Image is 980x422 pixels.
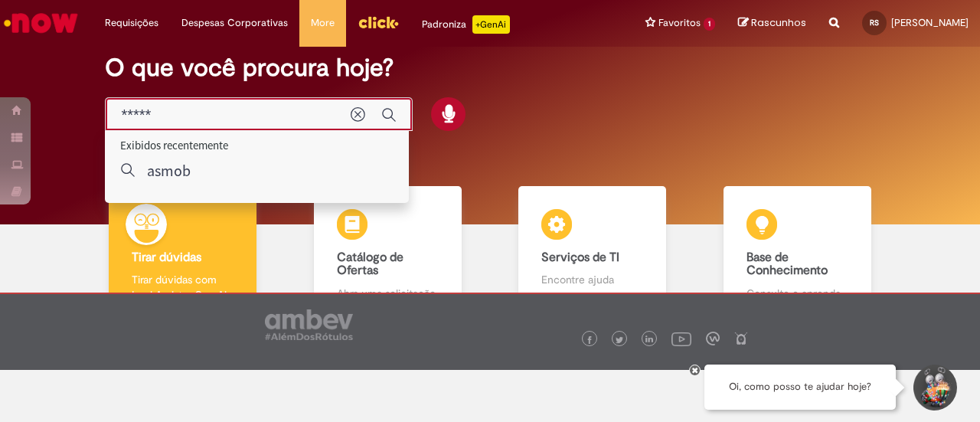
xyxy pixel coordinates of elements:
[311,15,335,31] span: More
[286,186,491,319] a: Catálogo de Ofertas Abra uma solicitação
[616,336,623,344] img: logo_footer_twitter.png
[671,329,691,348] img: logo_footer_youtube.png
[911,365,957,411] button: Iniciar Conversa de Suporte
[586,336,593,344] img: logo_footer_facebook.png
[751,15,806,30] span: Rascunhos
[80,186,286,319] a: Tirar dúvidas Tirar dúvidas com Lupi Assist e Gen Ai
[658,15,701,31] span: Favoritos
[2,8,80,38] img: ServiceNow
[265,309,353,340] img: logo_footer_ambev_rotulo_gray.png
[181,15,288,31] span: Despesas Corporativas
[132,250,201,265] b: Tirar dúvidas
[704,365,896,410] div: Oi, como posso te ajudar hoje?
[422,15,510,34] div: Padroniza
[541,272,643,287] p: Encontre ajuda
[734,332,748,345] img: logo_footer_naosei.png
[746,286,848,301] p: Consulte e aprenda
[358,11,399,34] img: click_logo_yellow_360x200.png
[105,15,158,31] span: Requisições
[541,250,619,265] b: Serviços de TI
[891,16,969,29] span: [PERSON_NAME]
[704,18,715,31] span: 1
[645,335,653,345] img: logo_footer_linkedin.png
[105,54,874,81] h2: O que você procura hoje?
[746,250,828,279] b: Base de Conhecimento
[706,332,720,345] img: logo_footer_workplace.png
[738,16,806,31] a: Rascunhos
[132,272,234,303] p: Tirar dúvidas com Lupi Assist e Gen Ai
[105,20,398,47] h2: Bom dia, [PERSON_NAME]
[337,286,439,301] p: Abra uma solicitação
[490,186,695,319] a: Serviços de TI Encontre ajuda
[695,186,900,319] a: Base de Conhecimento Consulte e aprenda
[337,250,403,279] b: Catálogo de Ofertas
[472,15,510,34] p: +GenAi
[870,18,879,28] span: RS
